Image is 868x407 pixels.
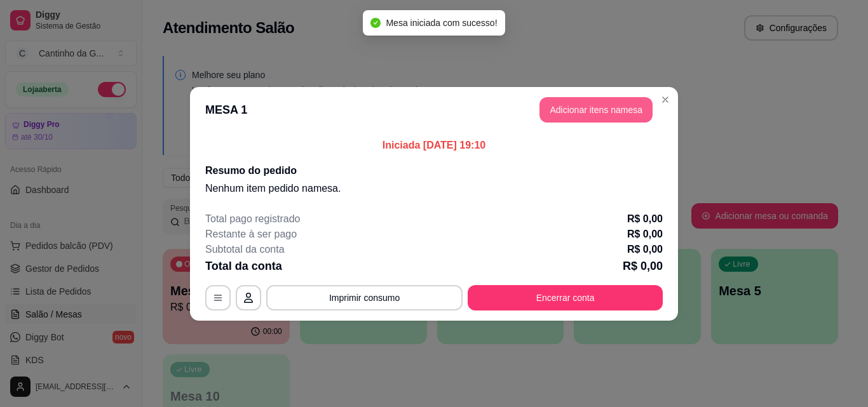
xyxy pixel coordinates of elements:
p: Subtotal da conta [205,242,285,257]
p: Total pago registrado [205,211,300,227]
p: Nenhum item pedido na mesa . [205,181,663,196]
button: Imprimir consumo [266,285,463,310]
header: MESA 1 [190,87,678,133]
button: Adicionar itens namesa [539,97,653,123]
button: Encerrar conta [468,285,663,310]
p: Restante à ser pago [205,227,297,242]
p: R$ 0,00 [627,211,663,227]
p: R$ 0,00 [627,242,663,257]
span: Mesa iniciada com sucesso! [386,18,497,28]
p: Iniciada [DATE] 19:10 [205,138,663,153]
button: Close [655,90,675,110]
p: R$ 0,00 [627,227,663,242]
h2: Resumo do pedido [205,163,663,178]
p: Total da conta [205,257,282,275]
span: check-circle [370,18,381,28]
p: R$ 0,00 [623,257,663,275]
